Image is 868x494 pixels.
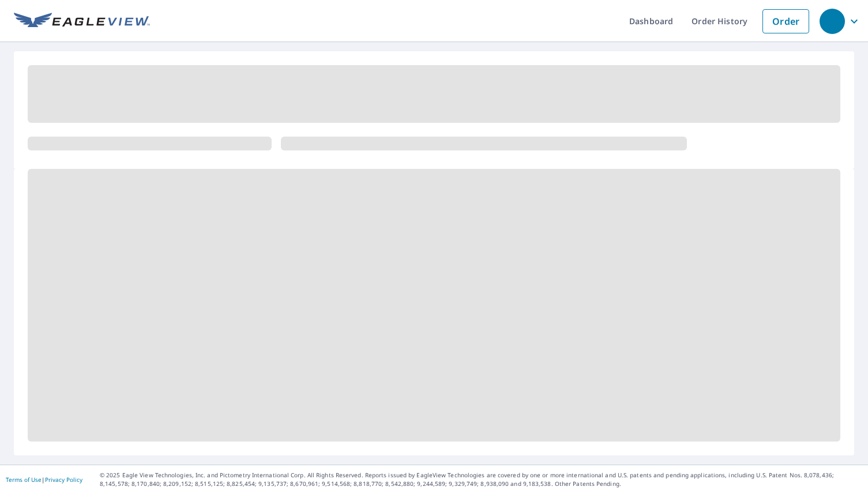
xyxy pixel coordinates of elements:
a: Order [762,9,809,33]
img: EV Logo [14,13,150,30]
a: Privacy Policy [45,476,82,484]
a: Terms of Use [6,476,42,484]
p: | [6,476,82,483]
p: © 2025 Eagle View Technologies, Inc. and Pictometry International Corp. All Rights Reserved. Repo... [100,471,862,488]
